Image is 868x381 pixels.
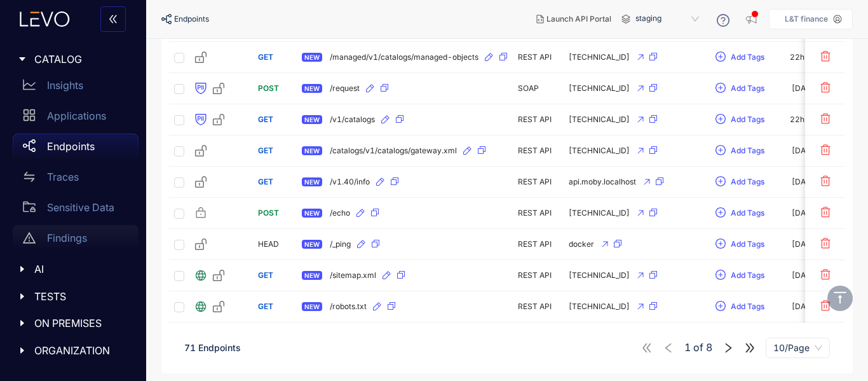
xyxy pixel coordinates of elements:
[792,84,818,93] div: [DATE]
[569,53,630,62] span: [TECHNICAL_ID]
[302,146,322,155] span: NEW
[258,52,273,62] span: GET
[715,78,765,99] button: plus-circleAdd Tags
[518,146,559,155] div: REST API
[330,302,367,311] span: /robots.txt
[108,14,118,25] span: double-left
[518,271,559,280] div: REST API
[100,6,126,32] button: double-left
[8,337,139,364] div: ORGANIZATION
[302,271,322,280] span: NEW
[518,53,559,62] div: REST API
[13,195,139,225] a: Sensitive Data
[330,115,375,124] span: /v1/catalogs
[731,53,764,62] span: Add Tags
[546,15,611,24] span: Launch API Portal
[518,115,559,124] div: REST API
[13,225,139,256] a: Findings
[184,342,241,353] span: 71 Endpoints
[518,209,559,218] div: REST API
[731,84,764,93] span: Add Tags
[715,234,765,254] button: plus-circleAdd Tags
[302,209,322,218] span: NEW
[258,146,273,155] span: GET
[47,141,95,152] p: Endpoints
[569,271,630,280] span: [TECHNICAL_ID]
[330,271,376,280] span: /sitemap.xml
[731,115,764,124] span: Add Tags
[8,310,139,336] div: ON PREMISES
[832,290,848,305] span: vertical-align-top
[23,170,36,183] span: swap
[47,110,106,121] p: Applications
[258,208,279,218] span: POST
[715,172,765,192] button: plus-circleAdd Tags
[258,177,273,186] span: GET
[792,146,818,155] div: [DATE]
[23,232,36,244] span: warning
[569,84,630,93] span: [TECHNICAL_ID]
[792,302,818,311] div: [DATE]
[8,283,139,310] div: TESTS
[792,271,818,280] div: [DATE]
[330,53,478,62] span: /managed/v1/catalogs/managed-objects
[569,115,630,124] span: [TECHNICAL_ID]
[34,263,128,275] span: AI
[330,84,360,93] span: /request
[302,240,322,249] span: NEW
[715,141,765,161] button: plus-circleAdd Tags
[18,292,27,301] span: caret-right
[18,346,27,355] span: caret-right
[330,209,350,218] span: /echo
[773,338,822,357] span: 10/Page
[731,271,764,280] span: Add Tags
[715,114,726,125] span: plus-circle
[569,240,594,249] span: docker
[18,265,27,274] span: caret-right
[731,209,764,218] span: Add Tags
[13,103,139,134] a: Applications
[722,342,734,354] span: right
[518,177,559,186] div: REST API
[18,319,27,328] span: caret-right
[792,240,818,249] div: [DATE]
[302,177,322,186] span: NEW
[258,83,279,93] span: POST
[47,202,114,213] p: Sensitive Data
[684,342,712,353] span: of
[715,52,726,63] span: plus-circle
[715,239,726,250] span: plus-circle
[731,240,764,249] span: Add Tags
[715,296,765,317] button: plus-circleAdd Tags
[34,291,128,302] span: TESTS
[8,256,139,282] div: AI
[302,53,322,62] span: NEW
[330,146,457,155] span: /catalogs/v1/catalogs/gateway.xml
[302,302,322,311] span: NEW
[715,83,726,94] span: plus-circle
[569,177,636,186] span: api.moby.localhost
[635,9,702,29] span: staging
[706,342,712,353] span: 8
[13,164,139,195] a: Traces
[34,53,128,65] span: CATALOG
[258,114,273,124] span: GET
[715,145,726,156] span: plus-circle
[518,302,559,311] div: REST API
[790,53,820,62] div: 22h ago
[258,301,273,311] span: GET
[792,209,818,218] div: [DATE]
[174,15,209,24] span: Endpoints
[258,270,273,280] span: GET
[715,301,726,312] span: plus-circle
[518,240,559,249] div: REST API
[569,146,630,155] span: [TECHNICAL_ID]
[792,177,818,186] div: [DATE]
[684,342,691,353] span: 1
[18,55,27,64] span: caret-right
[330,177,370,186] span: /v1.40/info
[8,46,139,73] div: CATALOG
[715,270,726,281] span: plus-circle
[47,80,83,91] p: Insights
[569,302,630,311] span: [TECHNICAL_ID]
